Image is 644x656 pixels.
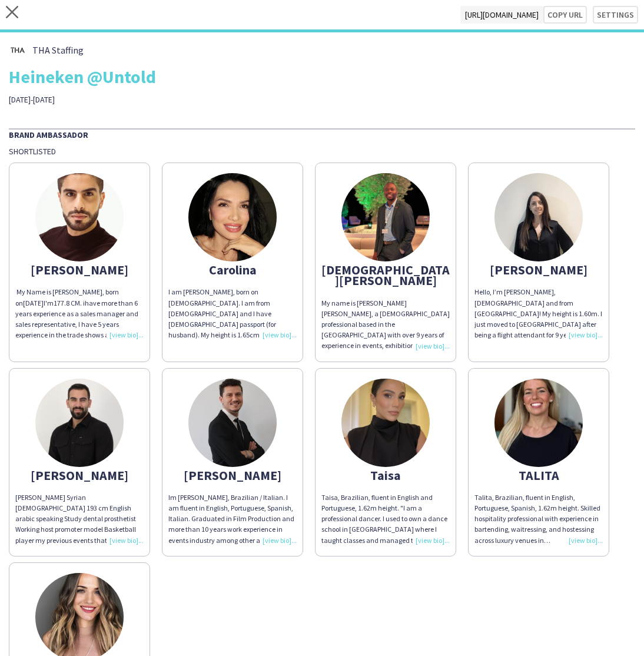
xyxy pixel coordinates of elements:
div: [PERSON_NAME] [474,264,603,275]
div: Carolina [168,264,297,275]
div: [PERSON_NAME] [15,264,144,275]
span: I'm [44,299,54,307]
div: Talita, Brazilian, fluent in English, Portuguese, Spanish, 1.62m height. Skilled hospitality prof... [474,492,603,546]
button: Copy url [543,6,587,24]
div: Brand Ambassador [9,128,635,140]
div: [PERSON_NAME] [15,470,144,481]
img: thumb-672b90829c488.jpeg [494,173,583,261]
img: thumb-68b7334d4ac18.jpeg [341,379,430,467]
div: Im [PERSON_NAME], Brazilian / Italian. I am fluent in English, Portuguese, Spanish, Italian. Grad... [168,492,297,546]
span: 177.8 CM. i [54,299,85,307]
div: Taisa, Brazilian, fluent in English and Portuguese, 1.62m height. "I am a professional dancer. I ... [321,492,450,546]
div: TALITA [474,470,603,481]
div: Shortlisted [9,146,635,157]
div: Taisa [321,470,450,481]
img: thumb-8c768348-6c47-4566-a4ae-325e3f1deb12.jpg [188,173,277,261]
img: thumb-67863c07a8814.jpeg [188,379,277,467]
span: [URL][DOMAIN_NAME] [460,6,543,24]
span: THA Staffing [32,45,84,55]
span: [DATE] [23,299,44,307]
div: [DEMOGRAPHIC_DATA][PERSON_NAME] [321,264,450,286]
div: My name is [PERSON_NAME] [PERSON_NAME], a [DEMOGRAPHIC_DATA] professional based in the [GEOGRAPHI... [321,298,450,352]
div: [DATE]-[DATE] [9,94,228,105]
div: Hello, I’m [PERSON_NAME], [DEMOGRAPHIC_DATA] and from [GEOGRAPHIC_DATA]! My height is 1.60m. I ju... [474,287,603,340]
img: thumb-03812aac-1a8d-4b94-a49e-23dd17b0c0b4.jpg [341,173,430,261]
div: I am [PERSON_NAME], born on [DEMOGRAPHIC_DATA]. I am from [DEMOGRAPHIC_DATA] and I have [DEMOGRAP... [168,287,297,340]
img: thumb-68c942ab34c2e.jpg [494,379,583,467]
img: thumb-631da60dee91f.jpeg [35,173,124,261]
span: My Name is [PERSON_NAME], born on [15,287,119,307]
img: thumb-68d51387403e7.jpeg [35,379,124,467]
img: thumb-0b1c4840-441c-4cf7-bc0f-fa59e8b685e2..jpg [9,41,26,59]
div: Heineken @Untold [9,68,635,85]
button: Settings [593,6,638,24]
div: [PERSON_NAME] Syrian [DEMOGRAPHIC_DATA] 193 cm English arabic speaking Study dental prosthetist W... [15,492,144,546]
div: [PERSON_NAME] [168,470,297,481]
